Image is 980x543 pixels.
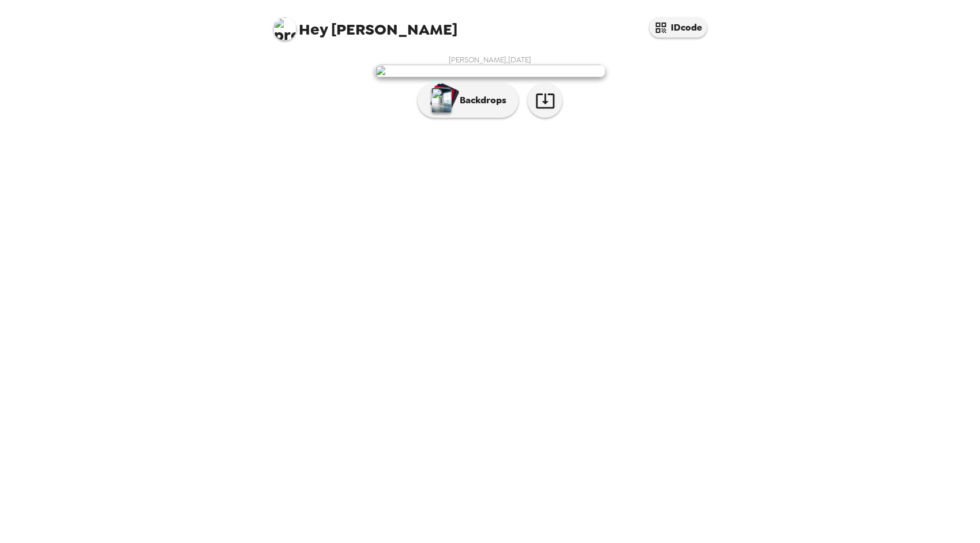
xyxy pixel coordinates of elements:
img: user [375,65,606,77]
button: Backdrops [418,83,519,118]
span: Hey [299,19,328,40]
span: [PERSON_NAME] , [DATE] [449,55,531,65]
span: [PERSON_NAME] [273,12,458,38]
button: IDcode [649,17,707,38]
p: Backdrops [454,93,506,107]
img: profile pic [273,17,296,40]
